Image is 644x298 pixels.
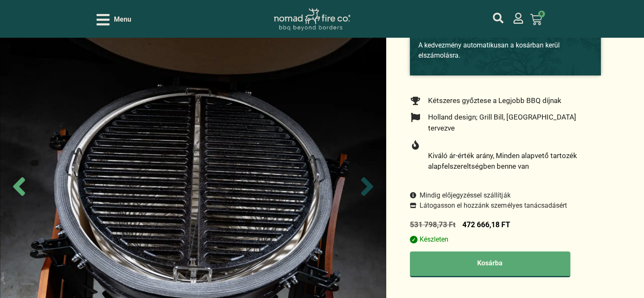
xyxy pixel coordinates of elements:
a: mijn account [513,13,524,24]
a: Mindig előjegyzéssel szállítják [410,190,511,201]
span: Holland design; Grill Bill, [GEOGRAPHIC_DATA] tervezve [426,112,601,134]
div: Open/Close Menu [97,12,131,27]
span: Menu [114,14,131,25]
span: Mindig előjegyzéssel szállítják [417,190,510,201]
span: Previous slide [4,172,34,201]
span: Kiváló ár-érték arány, Minden alapvető tartozék alapfelszereltségben benne van [426,139,601,172]
span: 0 [538,11,545,17]
span: Next slide [352,172,382,201]
span: 531 798,73 Ft [410,220,456,229]
span: Látogasson el hozzánk személyes tanácsadásért [417,201,567,211]
a: 0 [520,8,552,31]
a: mijn account [493,13,503,23]
span: 472 666,18 Ft [462,220,510,229]
img: Nomad Logo [274,8,350,31]
span: Kétszeres győztese a Legjobb BBQ díjnak [426,95,561,106]
p: Készleten [410,236,601,243]
button: Kosárba [410,251,570,277]
p: A kedvezmény automatikusan a kosárban kerül elszámolásra. [418,40,593,61]
a: Látogasson el hozzánk személyes tanácsadásért [410,201,567,211]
